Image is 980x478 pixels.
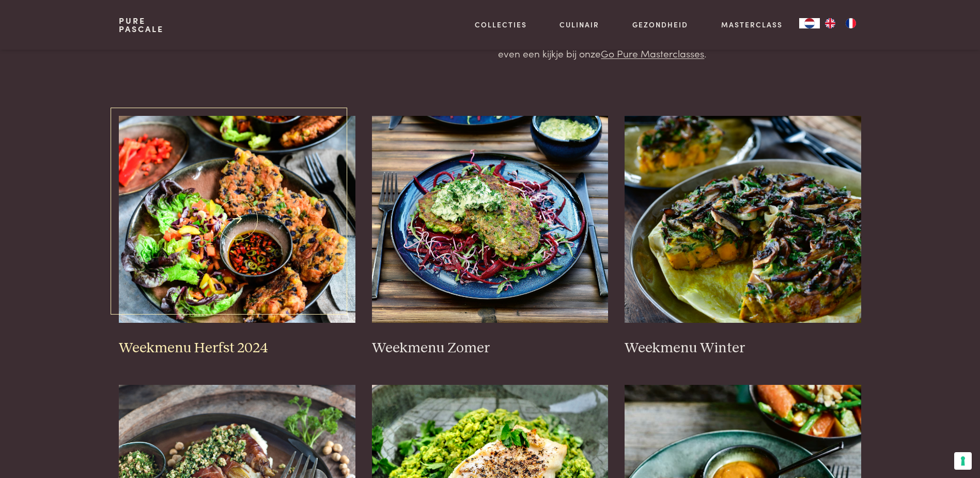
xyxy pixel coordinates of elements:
h3: Weekmenu Zomer [372,339,609,357]
h3: Weekmenu Herfst 2024 [119,339,355,357]
a: Weekmenu Herfst 2024 Weekmenu Herfst 2024 [119,116,355,357]
a: Weekmenu Winter Weekmenu Winter [625,116,861,357]
ul: Language list [820,18,861,28]
a: Weekmenu Zomer Weekmenu Zomer [372,116,609,357]
img: Weekmenu Winter [625,116,861,323]
a: Collecties [475,19,527,30]
a: Gezondheid [632,19,688,30]
a: Go Pure Masterclasses [601,46,704,60]
button: Uw voorkeuren voor toestemming voor trackingtechnologieën [954,452,972,470]
a: FR [841,18,861,28]
img: Weekmenu Herfst 2024 [119,116,355,323]
a: Masterclass [721,19,783,30]
a: NL [799,18,820,28]
h3: Weekmenu Winter [625,339,861,357]
a: PurePascale [119,17,164,33]
a: EN [820,18,841,28]
img: Weekmenu Zomer [372,116,609,323]
aside: Language selected: Nederlands [799,18,861,28]
a: Culinair [559,19,599,30]
div: Language [799,18,820,28]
